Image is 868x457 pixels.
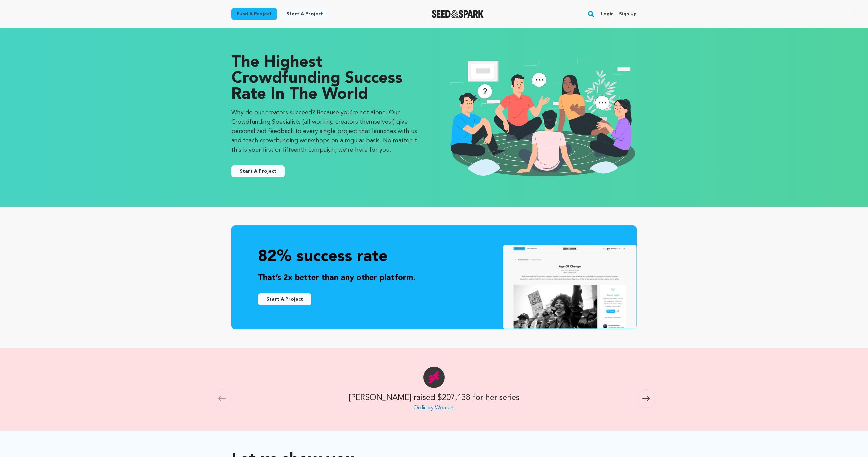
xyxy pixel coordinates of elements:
p: That’s 2x better than any other platform. [258,272,610,284]
img: seedandspark project details screen [502,245,637,330]
img: Ordinary Women [423,367,445,388]
a: Fund a project [231,8,277,20]
p: 82% success rate [258,246,610,268]
h2: [PERSON_NAME] raised $207,138 for her series [349,392,519,404]
img: Seed&Spark Logo Dark Mode [432,10,484,18]
img: seedandspark start project illustration image [447,55,637,180]
p: The Highest Crowdfunding Success Rate in the World [231,55,421,103]
a: Start a project [281,8,328,20]
a: Login [601,9,614,19]
a: Sign up [619,9,637,19]
a: Start A Project [258,293,311,305]
a: Ordinary Women. [413,405,455,411]
a: Seed&Spark Homepage [432,10,484,18]
p: Why do our creators succeed? Because you’re not alone. Our Crowdfunding Specialists (all working ... [231,108,421,155]
a: Start A Project [231,165,285,177]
